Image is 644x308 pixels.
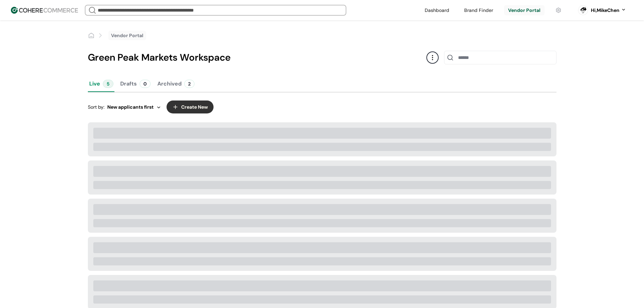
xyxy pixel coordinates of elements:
div: Sort by: [88,104,161,111]
button: Create New [167,101,214,113]
nav: breadcrumb [88,31,146,40]
div: 0 [140,80,151,88]
button: Hi,MikeChen [591,7,626,14]
div: Hi, MikeChen [591,7,619,14]
div: Green Peak Markets Workspace [88,50,426,65]
button: Live [88,76,115,92]
button: Drafts [119,76,152,92]
a: Vendor Portal [111,32,143,39]
div: 5 [103,80,113,88]
span: New applicants first [107,104,154,111]
button: Archived [156,76,196,92]
div: 2 [184,80,194,88]
img: Cohere Logo [11,7,78,14]
svg: 0 percent [578,5,588,15]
